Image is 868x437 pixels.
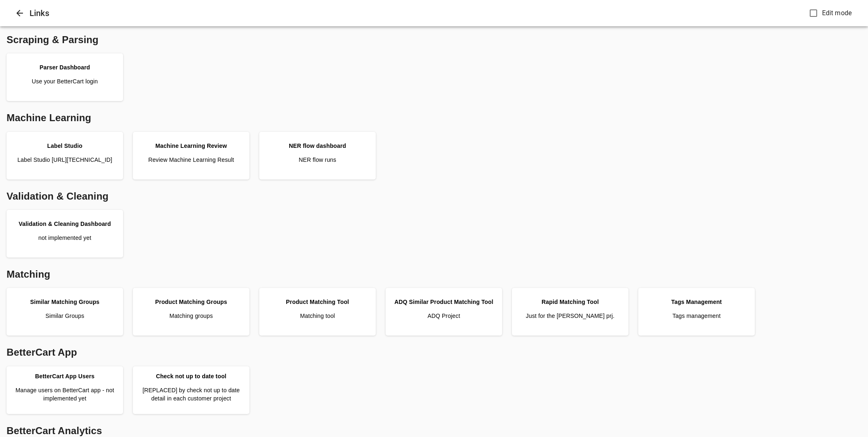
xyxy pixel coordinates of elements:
[672,312,720,320] p: Tags management
[17,156,112,164] p: Label Studio [URL][TECHNICAL_ID]
[10,386,120,402] p: Manage users on BetterCart app - not implemented yet
[822,8,852,18] span: Edit mode
[3,30,865,50] div: Scraping & Parsing
[148,156,234,164] p: Review Machine Learning Result
[289,142,346,150] div: NER flow dashboard
[46,312,85,320] p: Similar Groups
[47,142,82,150] div: Label Studio
[394,298,493,306] div: ADQ Similar Product Matching Tool
[136,135,246,176] a: Machine Learning ReviewReview Machine Learning Result
[263,135,372,176] a: NER flow dashboardNER flow runs
[10,135,120,176] a: Label StudioLabel Studio [URL][TECHNICAL_ID]
[3,264,865,285] div: Matching
[169,312,213,320] p: Matching groups
[30,7,806,20] h6: Links
[155,142,227,150] div: Machine Learning Review
[10,370,120,411] a: BetterCart App UsersManage users on BetterCart app - not implemented yet
[526,312,614,320] p: Just for the [PERSON_NAME] prj.
[515,291,625,332] a: Rapid Matching ToolJust for the [PERSON_NAME] prj.
[136,370,246,411] a: Check not up to date tool[REPLACED] by check not up to date detail in each customer project
[30,298,99,306] div: Similar Matching Groups
[136,291,246,332] a: Product Matching GroupsMatching groups
[35,372,95,380] div: BetterCart App Users
[427,312,460,320] p: ADQ Project
[32,77,98,85] p: Use your BetterCart login
[156,372,226,380] div: Check not up to date tool
[19,220,111,228] div: Validation & Cleaning Dashboard
[642,291,752,332] a: Tags ManagementTags management
[3,108,865,128] div: Machine Learning
[136,386,246,402] p: [REPLACED] by check not up to date detail in each customer project
[671,298,722,306] div: Tags Management
[155,298,227,306] div: Product Matching Groups
[286,298,349,306] div: Product Matching Tool
[3,342,865,363] div: BetterCart App
[299,156,336,164] p: NER flow runs
[541,298,598,306] div: Rapid Matching Tool
[389,291,499,332] a: ADQ Similar Product Matching ToolADQ Project
[39,63,90,71] div: Parser Dashboard
[39,234,91,242] p: not implemented yet
[10,213,120,254] a: Validation & Cleaning Dashboardnot implemented yet
[263,291,372,332] a: Product Matching ToolMatching tool
[10,57,120,98] a: Parser DashboardUse your BetterCart login
[10,291,120,332] a: Similar Matching GroupsSimilar Groups
[3,186,865,207] div: Validation & Cleaning
[10,3,30,23] button: Close
[300,312,335,320] p: Matching tool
